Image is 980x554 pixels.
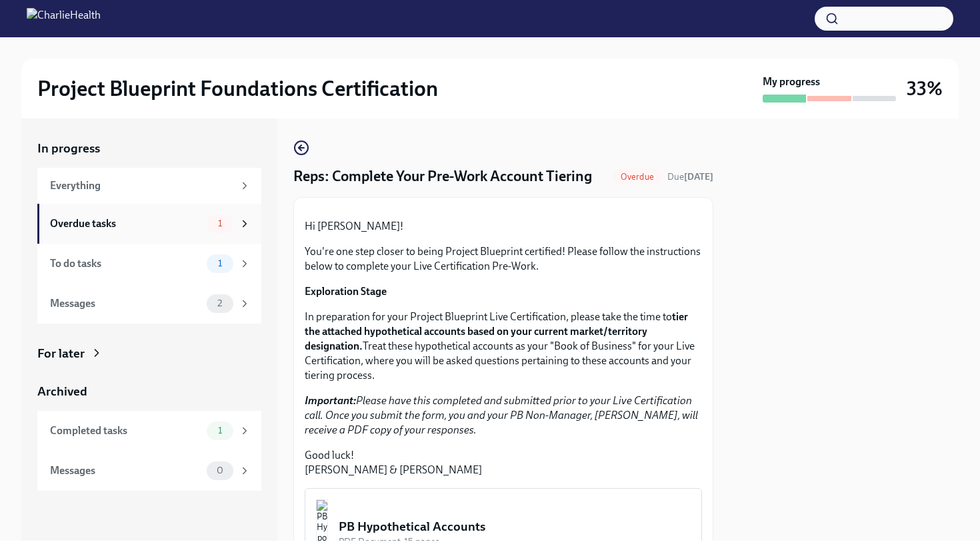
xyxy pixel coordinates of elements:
[37,140,261,157] a: In progress
[613,172,662,182] span: Overdue
[209,298,230,308] span: 2
[37,345,261,362] a: For later
[305,394,356,407] strong: Important:
[50,216,201,231] div: Overdue tasks
[667,171,713,182] span: Due
[305,244,702,274] p: You're one step closer to being Project Blueprint certified! Please follow the instructions below...
[305,219,702,234] p: Hi [PERSON_NAME]!
[667,170,713,183] span: September 8th, 2025 11:00
[763,75,820,89] strong: My progress
[37,75,438,102] h2: Project Blueprint Foundations Certification
[37,383,261,400] a: Archived
[37,168,261,204] a: Everything
[37,244,261,284] a: To do tasks1
[37,451,261,491] a: Messages0
[210,218,230,228] span: 1
[210,258,230,268] span: 1
[37,345,85,362] div: For later
[293,166,592,186] h4: Reps: Complete Your Pre-Work Account Tiering
[339,535,691,548] div: PDF Document • 15 pages
[907,77,943,101] h3: 33%
[50,296,201,311] div: Messages
[339,518,691,535] div: PB Hypothetical Accounts
[305,285,387,298] strong: Exploration Stage
[37,411,261,451] a: Completed tasks1
[50,178,233,193] div: Everything
[210,425,230,435] span: 1
[209,465,231,475] span: 0
[305,394,698,436] em: Please have this completed and submitted prior to your Live Certification call. Once you submit t...
[50,463,201,478] div: Messages
[27,8,101,29] img: CharlieHealth
[305,448,702,477] p: Good luck! [PERSON_NAME] & [PERSON_NAME]
[50,256,201,271] div: To do tasks
[37,204,261,244] a: Overdue tasks1
[37,284,261,324] a: Messages2
[305,310,688,352] strong: tier the attached hypothetical accounts based on your current market/territory designation.
[305,310,702,383] p: In preparation for your Project Blueprint Live Certification, please take the time to Treat these...
[684,171,713,182] strong: [DATE]
[50,423,201,438] div: Completed tasks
